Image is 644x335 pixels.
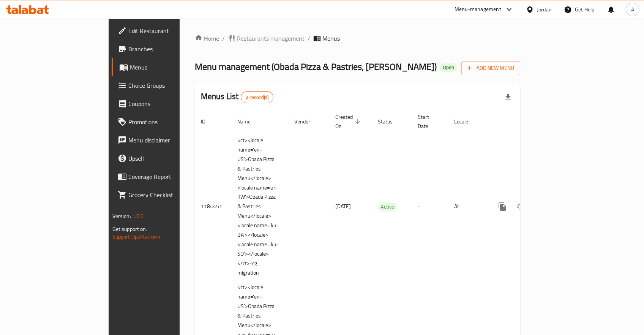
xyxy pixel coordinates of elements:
[499,88,517,106] div: Export file
[378,202,397,211] span: Active
[322,34,340,43] span: Menus
[132,211,144,221] span: 1.0.0
[335,112,363,131] span: Created On
[418,112,439,131] span: Start Date
[493,198,511,216] button: more
[128,44,210,54] span: Branches
[461,61,520,75] button: Add New Menu
[195,34,520,43] nav: breadcrumb
[237,34,305,43] span: Restaurants management
[128,172,210,181] span: Coverage Report
[294,117,320,126] span: Vendor
[201,91,273,103] h2: Menus List
[201,117,215,126] span: ID
[112,95,216,113] a: Coupons
[241,91,274,103] div: Total records count
[237,117,260,126] span: Name
[128,81,210,90] span: Choice Groups
[454,117,478,126] span: Locale
[222,34,225,43] li: /
[112,211,131,221] span: Version:
[112,232,161,242] a: Support.OpsPlatform
[440,63,457,72] div: Open
[412,133,448,280] td: -
[241,94,273,101] span: 2 record(s)
[631,5,634,14] span: A
[231,133,288,280] td: <ct><locale name='en-US'>Obada Pizza & Pastries Menu</locale><locale name='ar-KW'>Obada Pizza & P...
[440,64,457,71] span: Open
[128,26,210,35] span: Edit Restaurant
[128,154,210,163] span: Upsell
[308,34,310,43] li: /
[128,190,210,199] span: Grocery Checklist
[112,167,216,186] a: Coverage Report
[378,117,402,126] span: Status
[112,186,216,204] a: Grocery Checklist
[128,99,210,108] span: Coupons
[228,34,305,43] a: Restaurants management
[112,131,216,149] a: Menu disclaimer
[112,58,216,76] a: Menus
[112,113,216,131] a: Promotions
[511,198,530,216] button: Change Status
[448,133,487,280] td: All
[195,58,437,75] span: Menu management ( Obada Pizza & Pastries, [PERSON_NAME] )
[455,5,501,14] div: Menu-management
[467,63,514,73] span: Add New Menu
[335,201,351,211] span: [DATE]
[128,117,210,126] span: Promotions
[112,76,216,95] a: Choice Groups
[112,224,147,234] span: Get support on:
[487,110,572,133] th: Actions
[112,40,216,58] a: Branches
[128,136,210,145] span: Menu disclaimer
[112,22,216,40] a: Edit Restaurant
[112,149,216,167] a: Upsell
[130,63,210,72] span: Menus
[537,5,552,14] div: Jordan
